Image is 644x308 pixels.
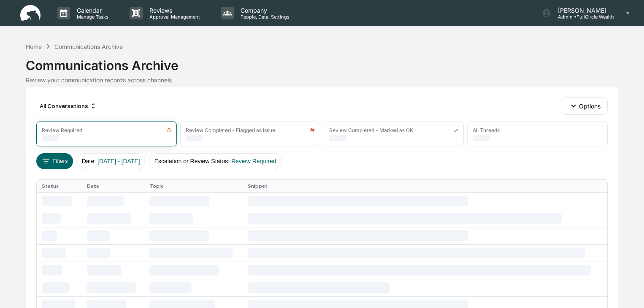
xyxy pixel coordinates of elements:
span: Review Required [231,158,276,165]
p: Reviews [143,7,204,14]
p: Approval Management [143,14,204,20]
p: Company [234,7,294,14]
div: All Conversations [36,99,100,113]
th: Date [82,180,145,192]
button: Escalation or Review Status:Review Required [149,153,282,169]
p: Calendar [70,7,113,14]
span: [DATE] - [DATE] [97,158,140,165]
div: Communications Archive [54,43,123,50]
p: People, Data, Settings [234,14,294,20]
img: icon [310,127,315,133]
div: Review Completed - Marked as OK [329,127,413,133]
button: Date:[DATE] - [DATE] [76,153,146,169]
th: Status [37,180,82,192]
th: Topic [144,180,243,192]
div: Review Required [42,127,82,133]
div: Review Completed - Flagged as Issue [186,127,275,133]
p: Admin • FullCircle Wealth [551,14,614,20]
img: logo [20,5,41,22]
p: Manage Tasks [70,14,113,20]
div: All Threads [473,127,500,133]
button: Filters [36,153,73,169]
th: Snippet [243,180,607,192]
p: [PERSON_NAME] [551,7,614,14]
div: Review your communication records across channels [26,76,618,84]
img: icon [453,127,458,133]
div: Communications Archive [26,51,618,73]
img: icon [166,127,172,133]
div: Home [26,43,42,50]
button: Options [562,97,608,114]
